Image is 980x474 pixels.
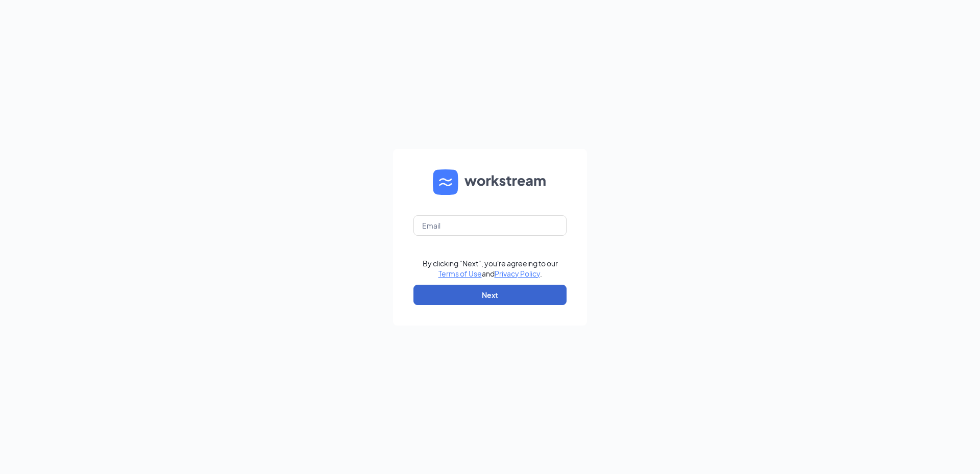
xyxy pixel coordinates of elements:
button: Next [413,285,567,305]
img: WS logo and Workstream text [433,169,547,195]
a: Privacy Policy [495,269,540,278]
div: By clicking "Next", you're agreeing to our and . [423,258,558,279]
input: Email [413,215,567,236]
a: Terms of Use [438,269,482,278]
